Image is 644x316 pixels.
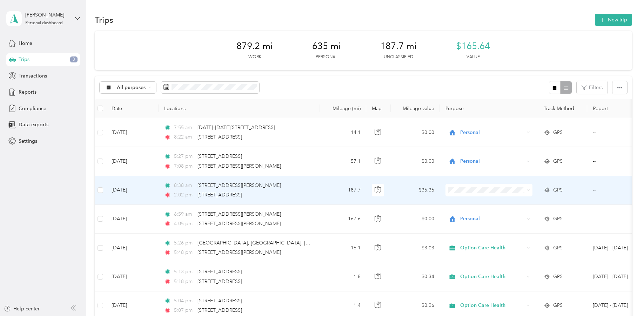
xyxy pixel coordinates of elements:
td: 1.8 [320,262,366,291]
span: 187.7 mi [380,41,417,52]
td: [DATE] [106,147,159,176]
p: Work [248,54,261,60]
td: [DATE] [106,234,159,262]
span: [STREET_ADDRESS][PERSON_NAME] [197,249,281,255]
span: GPS [553,273,563,281]
span: [STREET_ADDRESS] [197,269,242,275]
span: [DATE]–[DATE][STREET_ADDRESS] [197,125,275,130]
p: Unclassified [384,54,413,60]
td: $0.00 [391,147,440,176]
span: GPS [553,129,563,136]
span: [STREET_ADDRESS] [197,307,242,313]
p: Personal [316,54,337,60]
td: $3.03 [391,234,440,262]
span: 7:55 am [174,124,194,132]
span: [STREET_ADDRESS] [197,278,242,284]
span: 7:08 pm [174,162,194,170]
span: All purposes [117,85,146,90]
span: Option Care Health [460,273,524,281]
span: Data exports [19,121,48,128]
span: [STREET_ADDRESS][PERSON_NAME] [197,182,281,188]
p: Value [467,54,480,60]
span: GPS [553,302,563,309]
span: [STREET_ADDRESS] [197,192,242,198]
span: GPS [553,186,563,194]
span: $165.64 [456,41,490,52]
td: $35.36 [391,176,440,205]
td: $0.00 [391,205,440,234]
th: Track Method [538,99,587,118]
td: 187.7 [320,176,366,205]
th: Locations [159,99,320,118]
span: [STREET_ADDRESS] [197,298,242,304]
span: Settings [19,137,37,145]
td: [DATE] [106,262,159,291]
span: 8:38 am [174,182,194,189]
span: [STREET_ADDRESS] [197,134,242,140]
span: 5:26 pm [174,239,194,247]
td: $0.00 [391,118,440,147]
span: 5:07 pm [174,307,194,314]
span: Reports [19,88,36,96]
span: Personal [460,157,524,165]
span: GPS [553,244,563,252]
span: Option Care Health [460,302,524,309]
span: 2:02 pm [174,191,194,199]
th: Map [366,99,391,118]
td: 16.1 [320,234,366,262]
span: 635 mi [312,41,341,52]
span: 8:22 am [174,133,194,141]
td: [DATE] [106,176,159,205]
span: 879.2 mi [236,41,273,52]
th: Purpose [440,99,538,118]
span: [STREET_ADDRESS][PERSON_NAME] [197,211,281,217]
span: 3 [70,56,78,63]
td: 167.6 [320,205,366,234]
span: GPS [553,157,563,165]
div: Personal dashboard [25,21,63,25]
iframe: Everlance-gr Chat Button Frame [605,277,644,316]
td: [DATE] [106,205,159,234]
th: Date [106,99,159,118]
span: 5:27 pm [174,153,194,160]
td: 14.1 [320,118,366,147]
span: Personal [460,215,524,223]
td: $0.34 [391,262,440,291]
span: Trips [19,56,29,63]
span: [GEOGRAPHIC_DATA], [GEOGRAPHIC_DATA], [GEOGRAPHIC_DATA] [197,240,355,246]
button: New trip [595,14,632,26]
span: [STREET_ADDRESS][PERSON_NAME] [197,221,281,227]
button: Filters [577,81,608,94]
span: 5:13 pm [174,268,194,276]
span: Personal [460,129,524,136]
button: Help center [4,305,40,312]
span: 6:59 am [174,210,194,218]
span: [STREET_ADDRESS] [197,153,242,159]
div: [PERSON_NAME] [25,11,69,19]
h1: Trips [95,16,113,23]
td: [DATE] [106,118,159,147]
td: 57.1 [320,147,366,176]
th: Mileage (mi) [320,99,366,118]
span: 4:05 pm [174,220,194,228]
span: Transactions [19,72,47,80]
span: GPS [553,215,563,223]
span: Home [19,40,32,47]
span: 5:04 pm [174,297,194,305]
th: Mileage value [391,99,440,118]
span: [STREET_ADDRESS][PERSON_NAME] [197,163,281,169]
span: Compliance [19,105,46,112]
span: 5:48 pm [174,249,194,256]
span: 5:18 pm [174,278,194,285]
span: Option Care Health [460,244,524,252]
